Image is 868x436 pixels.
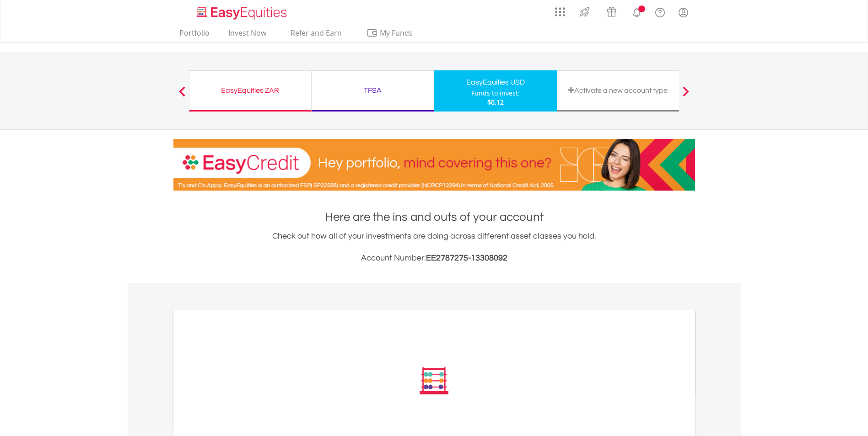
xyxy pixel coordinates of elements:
[225,28,270,43] a: Invest Now
[367,27,426,39] span: My Funds
[195,84,306,97] div: EasyEquities ZAR
[648,2,672,21] a: FAQ's and Support
[291,28,342,38] span: Refer and Earn
[487,98,504,106] span: $0.12
[549,2,571,17] a: AppsGrid
[471,89,520,98] div: Funds to invest:
[672,2,695,22] a: My Profile
[173,252,695,265] h3: Account Number:
[598,2,625,19] a: Vouchers
[317,84,428,97] div: TFSA
[281,28,351,43] a: Refer and Earn
[173,139,695,191] img: EasyCredit Promotion Banner
[195,5,291,21] img: EasyEquities_Logo.png
[555,7,565,17] img: grid-menu-icon.svg
[426,254,507,262] span: EE2787275-13308092
[562,84,674,97] div: Activate a new account type
[173,230,695,265] div: Check out how all of your investments are doing across different asset classes you hold.
[176,28,213,43] a: Portfolio
[577,5,592,19] img: thrive-v2.svg
[604,5,619,19] img: vouchers-v2.svg
[173,209,695,225] h1: Here are the ins and outs of your account
[440,76,551,89] div: EasyEquities USD
[193,2,291,21] a: Home page
[625,2,648,21] a: Notifications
